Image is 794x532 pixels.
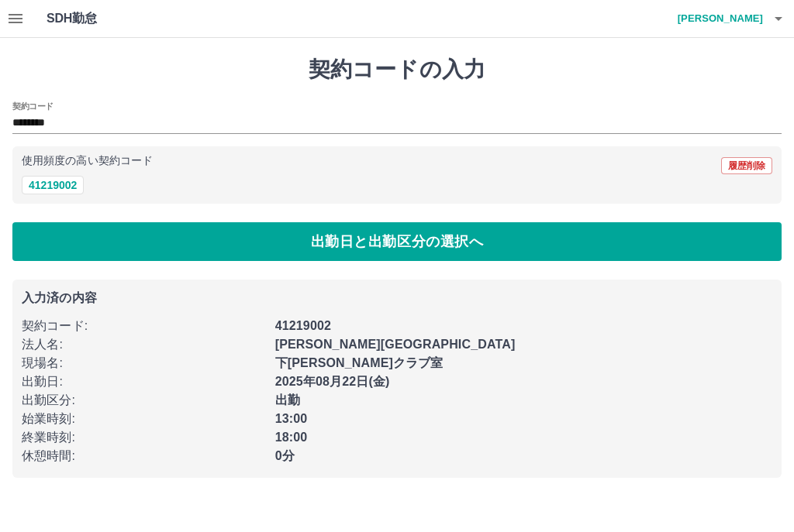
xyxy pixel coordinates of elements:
p: 休憩時間 : [22,447,266,465]
b: 出勤 [275,393,300,407]
b: 18:00 [275,431,308,444]
p: 使用頻度の高い契約コード [22,156,153,166]
b: 0分 [275,449,295,462]
h2: 契約コード [12,100,54,112]
h1: 契約コードの入力 [12,57,782,83]
button: 41219002 [22,176,84,194]
b: 下[PERSON_NAME]クラブ室 [275,356,444,369]
button: 出勤日と出勤区分の選択へ [12,222,782,261]
p: 出勤区分 : [22,391,266,410]
b: 2025年08月22日(金) [275,375,390,388]
b: 41219002 [275,319,331,332]
p: 法人名 : [22,335,266,354]
p: 現場名 : [22,354,266,372]
p: 契約コード : [22,317,266,335]
b: [PERSON_NAME][GEOGRAPHIC_DATA] [275,338,516,351]
p: 入力済の内容 [22,292,772,304]
b: 13:00 [275,412,308,425]
p: 始業時刻 : [22,410,266,428]
p: 終業時刻 : [22,428,266,447]
button: 履歴削除 [721,157,772,174]
p: 出勤日 : [22,372,266,391]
